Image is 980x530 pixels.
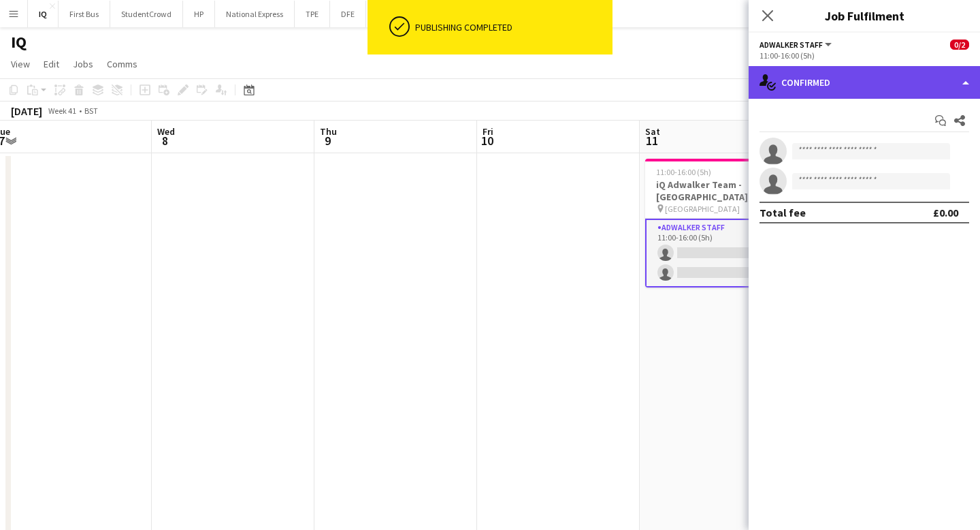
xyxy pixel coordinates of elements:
[67,55,99,73] a: Jobs
[950,40,969,50] span: 0/2
[480,133,493,149] span: 10
[665,204,740,214] span: [GEOGRAPHIC_DATA]
[110,1,183,27] button: StudentCrowd
[366,1,463,27] button: [GEOGRAPHIC_DATA]
[59,1,110,27] button: First Bus
[107,58,137,70] span: Comms
[11,58,30,70] span: View
[759,40,834,50] button: Adwalker Staff
[483,125,493,138] span: Fri
[215,1,295,27] button: National Express
[643,133,660,149] span: 11
[320,125,337,138] span: Thu
[759,50,969,61] div: 11:00-16:00 (5h)
[84,106,98,116] div: BST
[749,7,980,25] h3: Job Fulfilment
[73,58,93,70] span: Jobs
[645,178,798,203] h3: iQ Adwalker Team - [GEOGRAPHIC_DATA]
[45,106,79,116] span: Week 41
[645,125,660,138] span: Sat
[656,167,711,177] span: 11:00-16:00 (5h)
[11,104,42,118] div: [DATE]
[295,1,330,27] button: TPE
[183,1,215,27] button: HP
[28,1,59,27] button: IQ
[157,125,175,138] span: Wed
[155,133,175,149] span: 8
[330,1,366,27] button: DFE
[44,58,59,70] span: Edit
[749,66,980,99] div: Confirmed
[101,55,143,73] a: Comms
[38,55,65,73] a: Edit
[11,32,27,52] h1: IQ
[759,206,806,219] div: Total fee
[415,21,607,33] div: Publishing completed
[645,219,798,287] app-card-role: Adwalker Staff0/211:00-16:00 (5h)
[645,159,798,287] app-job-card: 11:00-16:00 (5h)0/2iQ Adwalker Team - [GEOGRAPHIC_DATA] [GEOGRAPHIC_DATA]1 RoleAdwalker Staff0/21...
[759,40,823,50] span: Adwalker Staff
[5,55,35,73] a: View
[318,133,337,149] span: 9
[933,206,958,219] div: £0.00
